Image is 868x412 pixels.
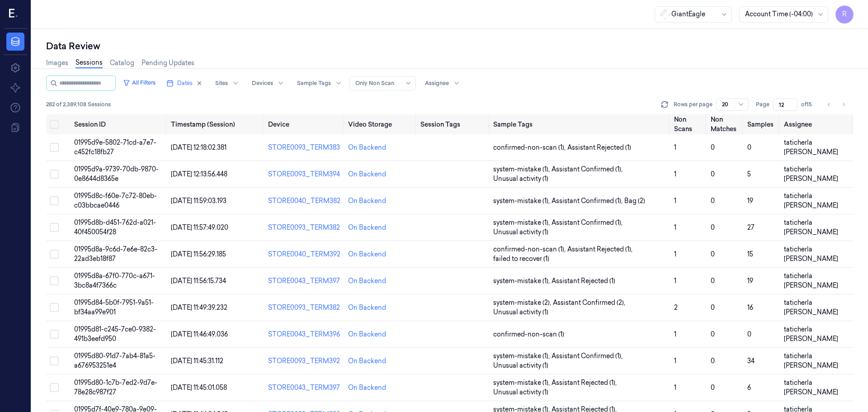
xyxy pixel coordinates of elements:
span: 1 [674,170,676,178]
span: confirmed-non-scan (1) [493,330,564,339]
span: 1 [674,384,676,392]
div: On Backend [348,250,386,259]
nav: pagination [823,98,850,111]
p: Rows per page [674,100,712,109]
div: STORE0043_TERM397 [268,276,341,286]
span: Assistant Confirmed (1) , [552,165,624,174]
div: On Backend [348,196,386,206]
span: Unusual activity (1) [493,361,548,370]
span: 01995d8a-67f0-770c-a671-3bc8a4f7366c [74,272,155,289]
span: system-mistake (1) , [493,165,552,174]
th: Non Scans [670,114,707,134]
span: system-mistake (1) , [493,276,552,286]
div: On Backend [348,143,386,152]
div: STORE0093_TERM382 [268,223,341,232]
span: 1 [674,277,676,285]
span: 01995d9a-9739-70db-9870-0e8644d8365e [74,165,159,183]
span: 0 [711,330,715,338]
th: Video Storage [344,114,417,134]
a: Sessions [75,58,103,68]
span: 34 [747,357,755,365]
span: Assistant Rejected (1) , [552,378,618,388]
span: 1 [674,330,676,338]
button: Go to next page [837,98,850,111]
span: [DATE] 11:57:49.020 [171,223,228,232]
span: system-mistake (1) , [493,196,552,206]
span: 0 [747,143,751,152]
span: 01995d8b-d451-762d-a021-40f450054f28 [74,218,156,236]
span: Dates [177,79,193,87]
button: Select row [50,223,59,232]
button: Select row [50,356,59,365]
span: 01995d84-5b0f-7951-9a51-bf34aa99e901 [74,298,154,316]
span: of 15 [801,100,816,109]
a: Catalog [110,58,134,68]
span: taticherla [PERSON_NAME] [784,352,838,369]
span: taticherla [PERSON_NAME] [784,298,838,316]
button: Select row [50,330,59,339]
span: taticherla [PERSON_NAME] [784,379,838,396]
div: STORE0093_TERM394 [268,170,341,179]
span: 01995d9e-5802-71cd-a7e7-c452fc18fb27 [74,138,156,156]
span: 282 of 2,389,108 Sessions [46,100,111,109]
span: taticherla [PERSON_NAME] [784,218,838,236]
th: Timestamp (Session) [167,114,264,134]
span: [DATE] 11:45:01.058 [171,384,227,392]
span: system-mistake (2) , [493,298,553,308]
span: 19 [747,277,753,285]
span: taticherla [PERSON_NAME] [784,192,838,209]
span: 1 [674,143,676,152]
div: On Backend [348,330,386,339]
span: [DATE] 12:18:02.381 [171,143,226,152]
div: STORE0043_TERM396 [268,330,341,339]
span: taticherla [PERSON_NAME] [784,272,838,289]
span: 0 [711,250,715,258]
span: taticherla [PERSON_NAME] [784,245,838,263]
div: On Backend [348,356,386,366]
button: Select row [50,303,59,312]
span: 0 [711,170,715,178]
th: Assignee [780,114,854,134]
span: 15 [747,250,753,258]
span: taticherla [PERSON_NAME] [784,325,838,343]
span: Assistant Confirmed (1) , [552,218,624,227]
span: [DATE] 11:56:29.185 [171,250,226,258]
div: STORE0093_TERM382 [268,303,341,313]
th: Session ID [71,114,168,134]
span: Unusual activity (1) [493,227,548,237]
span: 2 [674,303,678,312]
span: 5 [747,170,751,178]
span: system-mistake (1) , [493,378,552,388]
th: Non Matches [707,114,744,134]
span: [DATE] 12:13:56.448 [171,170,227,178]
span: 01995d80-91d7-7ab4-81a5-a676953251e4 [74,352,156,369]
div: On Backend [348,223,386,232]
div: STORE0093_TERM383 [268,143,341,152]
span: 1 [674,250,676,258]
span: Assistant Rejected (1) , [567,245,634,254]
th: Sample Tags [490,114,670,134]
button: Select all [50,120,59,129]
div: STORE0040_TERM382 [268,196,341,206]
button: All Filters [119,76,159,90]
span: 01995d81-c245-7ce0-9382-491b3eefd950 [74,325,156,343]
div: On Backend [348,170,386,179]
th: Device [264,114,344,134]
span: Assistant Confirmed (1) , [552,196,624,206]
div: STORE0093_TERM392 [268,356,341,366]
span: confirmed-non-scan (1) , [493,245,567,254]
span: taticherla [PERSON_NAME] [784,165,838,183]
span: 0 [711,223,715,232]
button: Dates [163,76,206,90]
div: On Backend [348,276,386,286]
span: 1 [674,197,676,205]
span: [DATE] 11:45:31.112 [171,357,223,365]
button: Select row [50,250,59,259]
span: 27 [747,223,755,232]
div: On Backend [348,303,386,313]
span: 0 [711,357,715,365]
button: R [835,5,854,24]
span: 01995d8c-f60e-7c72-80eb-c03bbcae0446 [74,192,157,209]
a: Images [46,58,68,68]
